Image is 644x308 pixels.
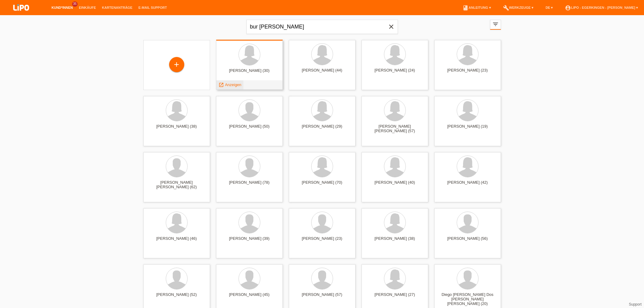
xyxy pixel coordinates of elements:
div: [PERSON_NAME] [PERSON_NAME] (57) [366,124,423,134]
div: [PERSON_NAME] (46) [148,236,205,246]
a: buildWerkzeuge ▾ [500,6,537,9]
div: [PERSON_NAME] (78) [221,180,278,190]
div: Diego [PERSON_NAME] Dos [PERSON_NAME] [PERSON_NAME] (20) [439,292,496,303]
div: [PERSON_NAME] (57) [294,292,351,302]
span: 35 [72,2,78,7]
i: build [503,5,509,11]
i: book [462,5,469,11]
div: [PERSON_NAME] (38) [148,124,205,134]
div: [PERSON_NAME] (19) [439,124,496,134]
a: bookAnleitung ▾ [459,6,494,9]
div: [PERSON_NAME] (23) [439,68,496,78]
div: [PERSON_NAME] (24) [366,68,423,78]
div: [PERSON_NAME] (56) [439,236,496,246]
div: [PERSON_NAME] (45) [221,292,278,302]
div: [PERSON_NAME] (29) [294,124,351,134]
div: Kund*in hinzufügen [169,59,184,70]
div: [PERSON_NAME] (44) [294,68,351,78]
div: [PERSON_NAME] (23) [294,236,351,246]
div: [PERSON_NAME] (40) [366,180,423,190]
i: launch [219,82,224,88]
div: [PERSON_NAME] (70) [294,180,351,190]
a: account_circleLIPO - Egerkingen - [PERSON_NAME] ▾ [562,6,641,9]
div: [PERSON_NAME] (52) [148,292,205,302]
a: Kund*innen [48,6,76,9]
i: filter_list [492,21,499,28]
div: [PERSON_NAME] (27) [366,292,423,302]
a: launch Anzeigen [219,82,242,87]
div: [PERSON_NAME] (30) [221,68,278,78]
a: LIPO pay [6,12,36,17]
span: Anzeigen [225,82,241,87]
a: DE ▾ [542,6,556,9]
a: Einkäufe [76,6,99,9]
div: [PERSON_NAME] (42) [439,180,496,190]
div: [PERSON_NAME] (38) [366,236,423,246]
i: close [388,23,395,30]
a: Kartenanträge [99,6,135,9]
div: [PERSON_NAME] (39) [221,236,278,246]
div: [PERSON_NAME] [PERSON_NAME] (62) [148,180,205,190]
a: E-Mail Support [135,6,170,9]
a: Support [629,302,642,306]
i: account_circle [565,5,571,11]
input: Suche... [246,20,398,34]
div: [PERSON_NAME] (50) [221,124,278,134]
